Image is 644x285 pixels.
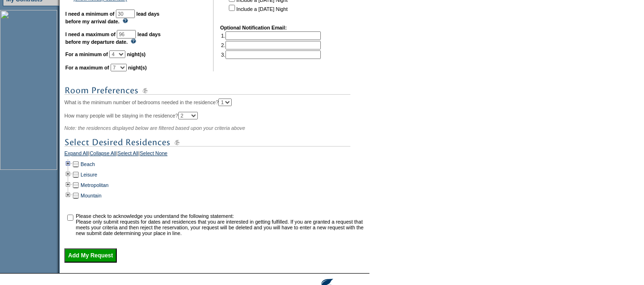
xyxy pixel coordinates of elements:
[221,31,321,40] td: 1.
[81,193,102,198] a: Mountain
[131,39,136,44] img: questionMark_lightBlue.gif
[123,18,128,23] img: questionMark_lightBlue.gif
[128,65,147,70] b: night(s)
[81,161,95,167] a: Beach
[64,125,245,131] span: Note: the residences displayed below are filtered based upon your criteria above
[64,85,350,97] img: subTtlRoomPreferences.gif
[64,248,117,263] input: Add My Request
[221,41,321,49] td: 2.
[64,150,367,159] div: | | |
[65,31,161,45] b: lead days before my departure date.
[221,50,321,59] td: 3.
[65,11,114,17] b: I need a minimum of
[81,182,109,188] a: Metropolitan
[118,150,139,159] a: Select All
[76,213,366,236] td: Please check to acknowledge you understand the following statement: Please only submit requests f...
[65,51,108,57] b: For a minimum of
[81,172,97,177] a: Leisure
[140,150,167,159] a: Select None
[65,31,115,37] b: I need a maximum of
[220,25,287,30] b: Optional Notification Email:
[127,51,145,57] b: night(s)
[65,65,109,70] b: For a maximum of
[64,150,88,159] a: Expand All
[65,11,160,24] b: lead days before my arrival date.
[90,150,116,159] a: Collapse All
